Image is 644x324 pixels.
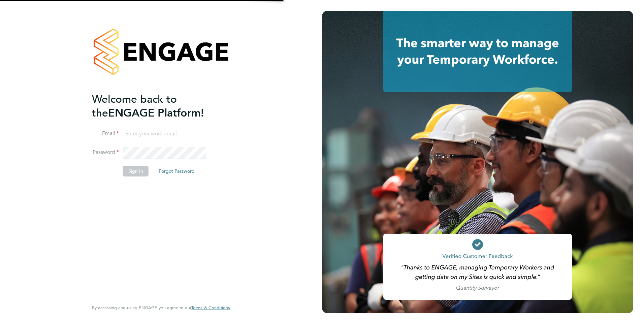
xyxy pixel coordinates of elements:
span: Welcome back to the [92,93,177,120]
label: Email [92,130,119,137]
h2: ENGAGE Platform! [92,92,223,120]
label: Password [92,149,119,156]
input: Enter your work email... [123,128,206,140]
button: Sign In [123,166,149,176]
button: Forgot Password [153,166,200,176]
a: Terms & Conditions [191,305,230,311]
span: By accessing and using ENGAGE you agree to our [92,305,230,311]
